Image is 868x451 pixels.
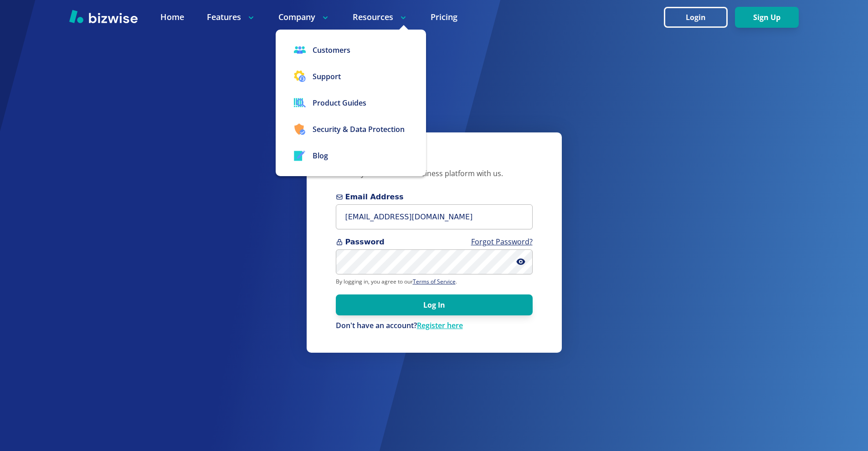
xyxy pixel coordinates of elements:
input: you@example.com [336,204,533,229]
button: Login [664,7,728,28]
div: Don't have an account?Register here [336,321,533,331]
a: Blog [276,142,426,169]
h3: Log In [336,154,533,169]
p: Features [207,11,256,23]
span: Password [336,237,533,248]
a: Register here [417,320,463,330]
span: Email Address [336,192,533,203]
a: Product Guides [276,90,426,116]
img: Bizwise Logo [69,10,138,23]
a: Security & Data Protection [276,116,426,142]
p: Resources [353,11,408,23]
p: By logging in, you agree to our . [336,278,533,285]
a: Login [664,13,735,22]
p: Company [278,11,330,23]
a: Customers [276,37,426,63]
button: Sign Up [735,7,799,28]
p: Don't have an account? [336,321,533,331]
a: Terms of Service [413,278,456,285]
a: Pricing [431,11,457,23]
a: Home [160,11,184,23]
a: Sign Up [735,13,799,22]
button: Log In [336,294,533,315]
button: Support [276,63,426,90]
a: Forgot Password? [471,237,533,247]
p: Access your all-in-one business platform with us. [336,169,533,179]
